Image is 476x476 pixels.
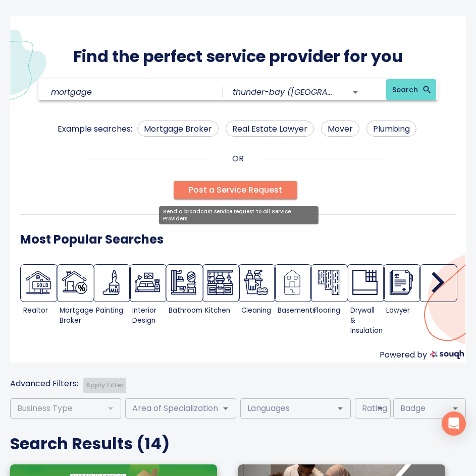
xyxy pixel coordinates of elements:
div: Lawyer [386,306,416,316]
p: OR [232,153,244,165]
img: Flooring [316,270,341,295]
button: Open [219,401,233,415]
div: Drywall and Insulation [347,264,383,339]
input: Which city? [233,84,333,100]
a: Bathroom Remodeling [166,264,203,302]
button: Open [333,401,347,415]
a: Mover [321,121,359,137]
div: Painting [96,306,126,316]
div: Drywall & Insulation [350,306,380,336]
div: Interior Design [132,306,162,326]
img: Real Estate Broker / Agent [26,270,51,295]
a: Basements [274,264,312,302]
h4: Search Results ( 14 ) [10,434,466,454]
img: Cleaning Services [243,270,269,295]
div: Bathroom [169,306,198,316]
p: Advanced Filters: [10,378,78,390]
img: Bathroom Remodeling [171,270,196,295]
div: Open Intercom Messenger [442,411,466,436]
div: Basements [274,264,310,339]
button: Open [373,401,387,415]
img: Real Estate Lawyer [389,270,414,295]
div: Realtor [23,306,53,316]
div: Kitchen [205,306,235,316]
button: Search [386,79,436,101]
a: Plumbing [366,121,416,137]
img: Interior Design Services [135,270,160,295]
div: Real Estate Lawyer [383,264,419,339]
img: Painters & Decorators [98,270,124,295]
span: Mortgage Broker [138,123,218,135]
div: Cleaning [241,306,271,316]
div: Kitchen Remodeling [202,264,238,339]
div: Interior Design Services [129,264,166,339]
a: Mortgage Broker / Agent [57,264,94,302]
button: Open [448,401,462,415]
button: Open [348,85,362,99]
a: Mortgage Broker [137,121,219,137]
a: Flooring [310,264,348,302]
img: Kitchen Remodeling [207,270,233,295]
img: Mortgage Broker / Agent [62,270,87,295]
div: Cleaning Services [238,264,274,339]
a: Real Estate Broker / Agent [20,264,58,302]
div: Mortgage Broker / Agent [57,264,93,339]
img: Drywall and Insulation [352,270,378,295]
div: Bathroom Remodeling [166,264,202,339]
div: Flooring [314,306,344,316]
span: Search [392,84,430,96]
img: Basements [280,270,305,295]
div: Flooring [310,264,347,339]
div: Real Estate Broker / Agent [20,264,57,339]
a: Drywall and Insulation [347,264,385,302]
input: What service are you looking for? [51,84,197,100]
span: Plumbing [367,123,416,135]
div: Painters & Decorators [93,264,129,339]
h4: Find the perfect service provider for you [73,46,403,67]
span: Real Estate Lawyer [226,123,313,135]
p: Powered by [380,349,427,363]
p: Example searches: [58,123,132,137]
h6: Most Popular Searches [20,230,164,249]
div: Basements [278,306,307,316]
div: Mortgage Broker [60,306,89,326]
span: Post a Service Request [189,183,282,197]
a: Painters & Decorators [93,264,131,302]
img: souqh logo [430,350,464,359]
span: Mover [322,123,359,135]
button: Post a Service Request [174,181,297,199]
a: Kitchen Remodeling [202,264,240,302]
a: Real Estate Lawyer [383,264,421,302]
a: Cleaning Services [238,264,276,302]
a: Interior Design Services [129,264,167,302]
a: Real Estate Lawyer [226,121,314,137]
